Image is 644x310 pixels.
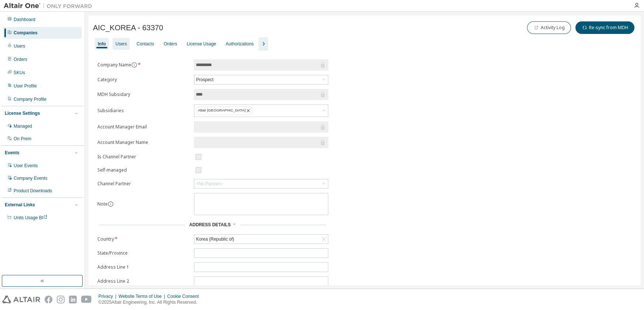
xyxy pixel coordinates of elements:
[81,296,92,303] img: youtube.svg
[131,62,137,68] button: information
[97,278,190,284] label: Address Line 2
[14,96,46,102] div: Company Profile
[187,41,216,47] div: License Usage
[195,235,235,243] div: Korea (Republic of)
[226,41,254,47] div: Authorizations
[575,21,634,34] button: Re-sync from MDH
[189,222,231,227] span: Address Details
[97,77,190,83] label: Category
[97,236,190,242] label: Country
[14,56,27,62] div: Orders
[14,30,38,36] div: Companies
[98,299,203,306] p: © 2025 Altair Engineering, Inc. All Rights Reserved.
[118,293,167,299] div: Website Terms of Use
[93,24,163,32] span: AIC_KOREA - 63370
[14,17,35,23] div: Dashboard
[115,41,127,47] div: Users
[57,296,65,303] img: instagram.svg
[97,201,108,207] label: Note
[195,76,214,84] div: Prospect
[14,175,47,181] div: Company Events
[14,70,25,76] div: SKUs
[14,123,32,129] div: Managed
[14,163,38,169] div: User Events
[14,215,48,220] span: Units Usage BI
[5,150,19,156] div: Events
[194,179,328,188] div: <No Partner>
[5,202,35,208] div: External Links
[97,181,190,187] label: Channel Partner
[14,43,25,49] div: Users
[69,296,77,303] img: linkedin.svg
[97,62,190,68] label: Company Name
[527,21,571,34] button: Activity Log
[194,75,328,84] div: Prospect
[97,264,190,270] label: Address Line 1
[14,188,52,194] div: Product Downloads
[14,83,37,89] div: User Profile
[108,201,114,207] button: information
[196,106,253,115] div: Altair [GEOGRAPHIC_DATA]
[194,235,328,244] div: Korea (Republic of)
[98,41,106,47] div: Info
[97,124,190,130] label: Account Manager Email
[14,136,31,142] div: On Prem
[97,92,190,97] label: MDH Subsidary
[167,293,203,299] div: Cookie Consent
[164,41,177,47] div: Orders
[97,108,190,114] label: Subsidiaries
[45,296,52,303] img: facebook.svg
[97,139,190,145] label: Account Manager Name
[5,110,40,116] div: License Settings
[4,2,96,10] img: Altair One
[136,41,154,47] div: Contacts
[98,293,118,299] div: Privacy
[97,167,190,173] label: Self-managed
[97,154,190,160] label: Is Channel Partner
[97,250,190,256] label: State/Province
[2,296,40,303] img: altair_logo.svg
[196,181,222,187] div: <No Partner>
[194,105,328,117] div: Altair [GEOGRAPHIC_DATA]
